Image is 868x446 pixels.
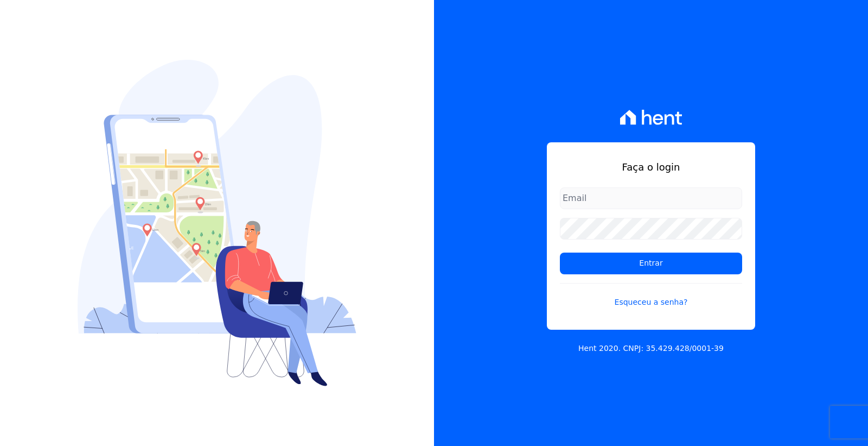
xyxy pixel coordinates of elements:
p: Hent 2020. CNPJ: 35.429.428/0001-39 [578,343,724,354]
h1: Faça o login [560,160,742,174]
input: Email [560,187,742,209]
a: Esqueceu a senha? [560,283,742,308]
img: Login [78,60,356,386]
input: Entrar [560,253,742,274]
